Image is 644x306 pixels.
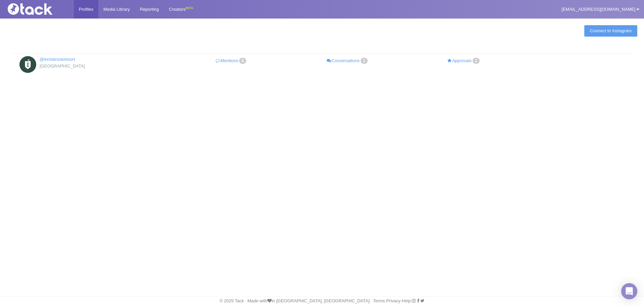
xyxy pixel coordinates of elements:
[621,283,637,299] div: Open Intercom Messenger
[185,5,193,12] div: BETA
[289,56,406,66] a: Conversations1
[402,298,411,303] a: Help
[40,57,75,62] a: @innisbrookresort
[12,44,632,53] th: : activate to sort column descending
[173,56,290,66] a: Mentions8
[19,56,36,73] img: Innisbrook Resort
[5,3,72,15] img: Tack
[473,58,480,64] span: 2
[406,56,522,66] a: Approvals2
[584,25,637,37] a: Connect to Instagram
[386,298,400,303] a: Privacy
[2,298,642,304] div: © 2025 Tack · Made with in [GEOGRAPHIC_DATA], [GEOGRAPHIC_DATA]. · · · ·
[239,58,246,64] span: 8
[373,298,385,303] a: Terms
[19,63,163,70] div: [GEOGRAPHIC_DATA]
[361,58,368,64] span: 1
